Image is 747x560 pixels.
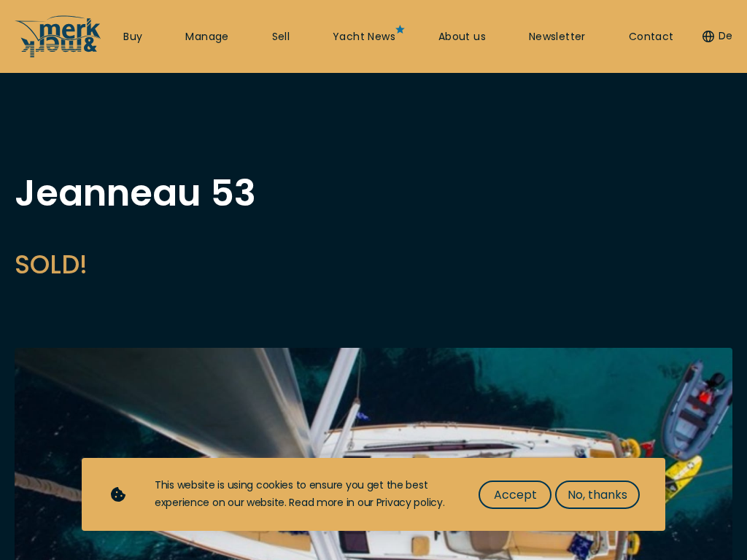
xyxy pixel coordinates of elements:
[479,481,551,509] button: Accept
[494,486,537,504] span: Accept
[185,30,228,44] a: Manage
[568,486,627,504] span: No, thanks
[15,246,256,282] h2: SOLD!
[555,481,640,509] button: No, thanks
[376,495,443,510] a: Privacy policy
[529,30,586,44] a: Newsletter
[155,477,449,512] div: This website is using cookies to ensure you get the best experience on our website. Read more in ...
[15,175,256,211] h1: Jeanneau 53
[123,30,142,44] a: Buy
[438,30,486,44] a: About us
[333,30,395,44] a: Yacht News
[272,30,290,44] a: Sell
[629,30,674,44] a: Contact
[703,29,732,44] button: De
